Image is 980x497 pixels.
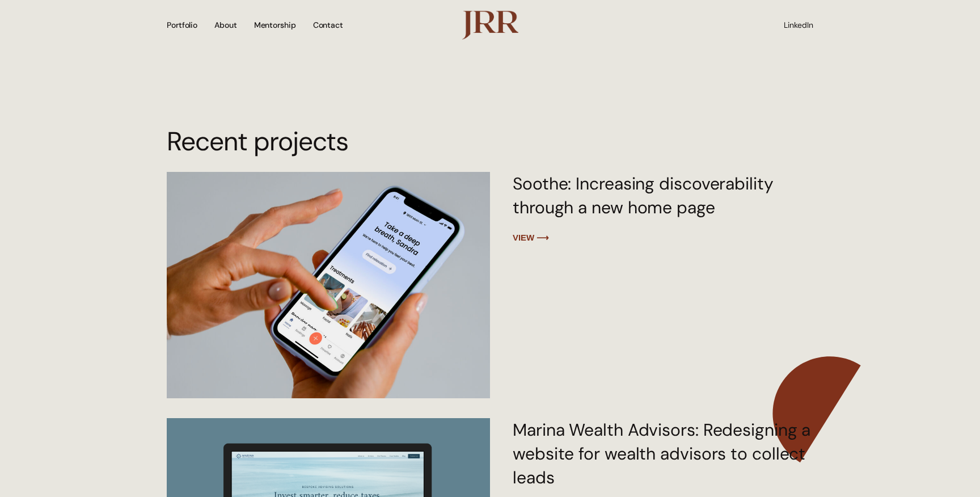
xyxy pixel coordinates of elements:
[167,172,490,398] a: hand holding a phone showcasing the Soothe app
[167,6,425,44] nav: Menu
[254,6,296,44] a: Mentorship
[167,124,813,159] h2: Recent projects
[462,10,518,39] img: logo
[513,233,549,242] a: Read more about Soothe: Increasing discoverability through a new home page
[313,6,343,44] a: Contact
[784,20,813,30] a: LinkedIn
[214,6,237,44] a: About
[167,6,197,44] a: Portfolio
[164,138,491,430] img: hand holding a phone showcasing the Soothe app
[513,172,774,218] a: Soothe: Increasing discoverability through a new home page
[513,419,810,488] a: Marina Wealth Advisors: Redesigning a website for wealth advisors to collect leads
